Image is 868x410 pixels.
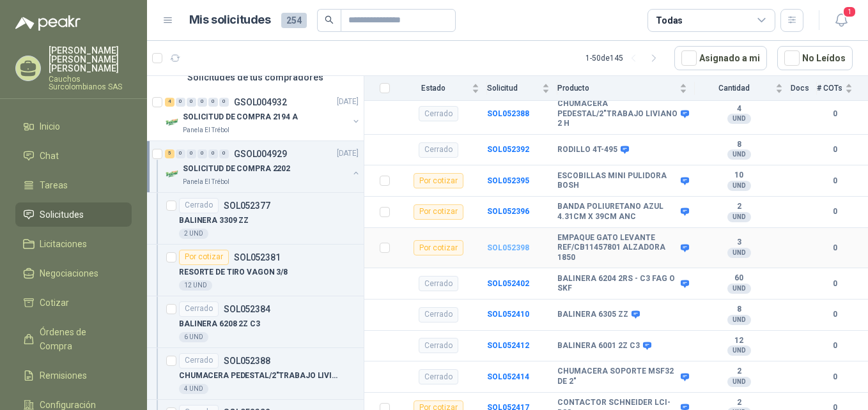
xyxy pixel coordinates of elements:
b: 2 [695,398,783,408]
p: CHUMACERA PEDESTAL/2"TRABAJO LIVIANO 2 H [179,370,338,382]
div: 0 [208,98,218,107]
th: Solicitud [487,76,557,101]
b: CHUMACERA SOPORTE MSF32 DE 2" [557,367,678,386]
div: UND [727,149,751,160]
div: Cerrado [419,338,458,353]
a: Negociaciones [15,261,132,285]
a: CerradoSOL052388CHUMACERA PEDESTAL/2"TRABAJO LIVIANO 2 H4 UND [147,348,364,400]
div: UND [727,377,751,387]
p: SOL052388 [224,356,270,365]
th: # COTs [817,76,868,101]
a: Cotizar [15,291,132,315]
b: 3 [695,238,783,248]
div: UND [727,315,751,325]
b: BALINERA 6204 2RS - C3 FAG O SKF [557,274,678,294]
a: 5 0 0 0 0 0 GSOL004929[DATE] Company LogoSOLICITUD DE COMPRA 2202Panela El Trébol [165,146,361,187]
div: 0 [176,149,185,158]
b: 0 [817,175,853,187]
div: Por cotizar [179,250,229,265]
span: Solicitudes [40,208,84,222]
a: SOL052392 [487,145,529,154]
p: RESORTE DE TIRO VAGON 3/8 [179,266,288,278]
div: Por cotizar [414,240,463,255]
th: Estado [398,76,487,101]
span: 1 [842,6,856,18]
b: 60 [695,273,783,284]
p: BALINERA 3309 ZZ [179,215,249,227]
p: [DATE] [337,148,359,160]
div: 0 [208,149,218,158]
span: # COTs [817,84,842,93]
p: SOL052384 [224,305,270,314]
div: Cerrado [419,307,458,323]
div: 0 [187,149,196,158]
button: 1 [830,9,853,32]
div: 2 UND [179,229,208,239]
div: 0 [198,149,207,158]
span: Tareas [40,178,68,192]
b: 0 [817,371,853,383]
a: SOL052395 [487,176,529,185]
a: Chat [15,144,132,168]
span: Chat [40,149,59,163]
b: 0 [817,144,853,156]
div: Cerrado [419,106,458,121]
span: Órdenes de Compra [40,325,120,353]
div: Solicitudes de tus compradores [147,65,364,89]
span: Producto [557,84,677,93]
div: UND [727,114,751,124]
div: Cerrado [179,301,219,317]
div: 12 UND [179,280,212,291]
div: 0 [176,98,185,107]
div: Cerrado [179,353,219,368]
b: CHUMACERA PEDESTAL/2"TRABAJO LIVIANO 2 H [557,99,678,129]
h1: Mis solicitudes [189,11,271,29]
a: SOL052414 [487,372,529,381]
span: Estado [398,84,469,93]
a: SOL052398 [487,243,529,252]
p: [PERSON_NAME] [PERSON_NAME] [PERSON_NAME] [49,46,132,73]
b: 8 [695,140,783,150]
div: 6 UND [179,332,208,342]
div: UND [727,345,751,356]
button: Asignado a mi [674,46,767,70]
div: Por cotizar [414,173,463,188]
b: 0 [817,108,853,120]
div: Todas [656,13,683,27]
p: BALINERA 6208 2Z C3 [179,318,260,330]
a: CerradoSOL052377BALINERA 3309 ZZ2 UND [147,193,364,245]
div: 4 UND [179,384,208,394]
a: SOL052410 [487,310,529,319]
b: 0 [817,278,853,290]
a: Remisiones [15,363,132,388]
a: Solicitudes [15,202,132,227]
a: SOL052412 [487,341,529,350]
div: Cerrado [419,142,458,158]
img: Company Logo [165,115,180,130]
div: UND [727,212,751,222]
div: 5 [165,149,174,158]
p: SOLICITUD DE COMPRA 2202 [183,163,290,175]
b: ESCOBILLAS MINI PULIDORA BOSH [557,171,678,191]
b: 2 [695,367,783,377]
b: BALINERA 6001 2Z C3 [557,341,640,351]
div: Cerrado [419,276,458,291]
a: Inicio [15,114,132,139]
span: Licitaciones [40,237,87,251]
div: Cerrado [179,198,219,213]
div: Por cotizar [414,204,463,220]
p: [DATE] [337,96,359,108]
span: Solicitud [487,84,539,93]
b: SOL052388 [487,109,529,118]
span: Cotizar [40,296,69,310]
a: SOL052402 [487,279,529,288]
a: 4 0 0 0 0 0 GSOL004932[DATE] Company LogoSOLICITUD DE COMPRA 2194 APanela El Trébol [165,95,361,135]
b: 0 [817,340,853,352]
div: 0 [219,98,229,107]
span: search [325,15,334,24]
div: 0 [198,98,207,107]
